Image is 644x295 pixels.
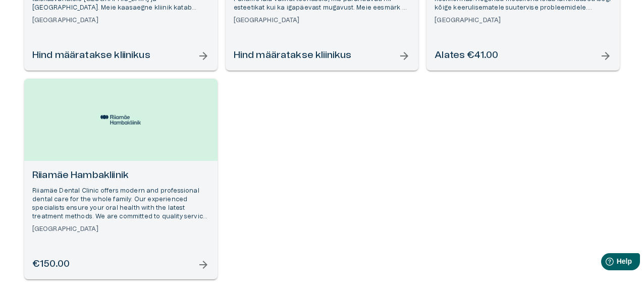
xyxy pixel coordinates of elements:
h6: [GEOGRAPHIC_DATA] [435,16,612,25]
h6: Alates €41.00 [435,49,498,63]
h6: €150.00 [32,258,70,271]
iframe: Help widget launcher [565,249,644,277]
a: Open selected supplier available booking dates [24,79,218,279]
img: Riiamäe Hambakliinik logo [100,115,141,124]
h6: [GEOGRAPHIC_DATA] [234,16,411,25]
h6: Hind määratakse kliinikus [32,49,150,63]
h6: Hind määratakse kliinikus [234,49,352,63]
span: arrow_forward [600,50,612,62]
h6: Riiamäe Hambakliinik [32,169,209,183]
span: arrow_forward [197,259,209,271]
span: arrow_forward [197,50,209,62]
span: arrow_forward [398,50,410,62]
p: Riiamäe Dental Clinic offers modern and professional dental care for the whole family. Our experi... [32,187,209,221]
h6: [GEOGRAPHIC_DATA] [32,16,209,25]
h6: [GEOGRAPHIC_DATA] [32,225,209,233]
